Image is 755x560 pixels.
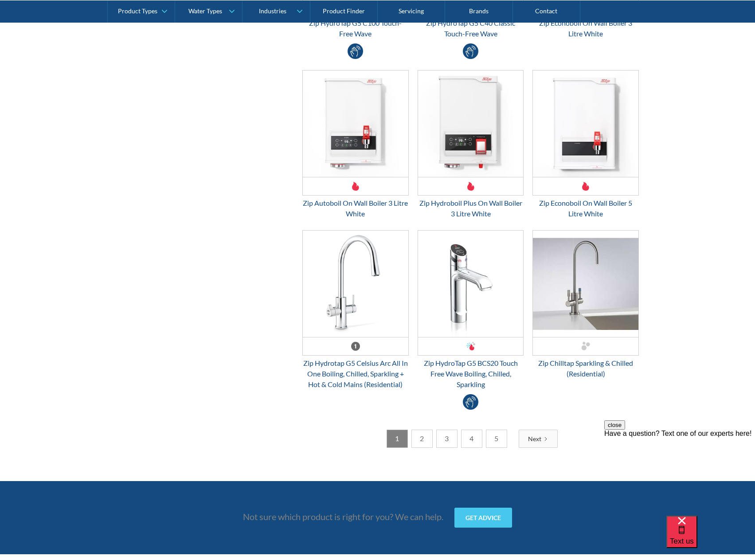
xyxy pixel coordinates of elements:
[418,198,524,219] div: Zip Hydroboil Plus On Wall Boiler 3 Litre White
[411,430,433,448] a: 2
[118,7,157,15] div: Product Types
[303,231,408,337] img: Zip Hydrotap G5 Celsius Arc All In One Boiling, Chilled, Sparkling + Hot & Cold Mains (Residential)
[533,70,638,177] img: Zip Econoboil On Wall Boiler 5 Litre White
[302,18,409,39] div: Zip HydroTap G5 C100 Touch-Free Wave
[418,70,524,177] img: Zip Hydroboil Plus On Wall Boiler 3 Litre White
[532,358,639,379] div: Zip Chilltap Sparkling & Chilled (Residential)
[243,510,443,523] p: Not sure which product is right for you? We can help.
[454,508,512,528] a: Get advice
[418,231,524,337] img: Zip HydroTap G5 BCS20 Touch Free Wave Boiling, Chilled, Sparkling
[302,430,639,448] div: List
[532,18,639,39] div: Zip Econoboil On Wall Boiler 3 Litre White
[387,430,408,448] a: 1
[418,230,524,390] a: Zip HydroTap G5 BCS20 Touch Free Wave Boiling, Chilled, SparklingZip HydroTap G5 BCS20 Touch Free...
[303,70,408,177] img: Zip Autoboil On Wall Boiler 3 Litre White
[418,18,524,39] div: Zip HydroTap G5 C40 Classic Touch-Free Wave
[418,358,524,390] div: Zip HydroTap G5 BCS20 Touch Free Wave Boiling, Chilled, Sparkling
[302,230,409,390] a: Zip Hydrotap G5 Celsius Arc All In One Boiling, Chilled, Sparkling + Hot & Cold Mains (Residentia...
[528,434,541,443] div: Next
[532,70,639,219] a: Zip Econoboil On Wall Boiler 5 Litre WhiteZip Econoboil On Wall Boiler 5 Litre White
[532,198,639,219] div: Zip Econoboil On Wall Boiler 5 Litre White
[533,231,638,337] img: Zip Chilltap Sparkling & Chilled (Residential)
[604,420,755,527] iframe: podium webchat widget prompt
[486,430,507,448] a: 5
[532,230,639,379] a: Zip Chilltap Sparkling & Chilled (Residential)Zip Chilltap Sparkling & Chilled (Residential)
[302,70,409,219] a: Zip Autoboil On Wall Boiler 3 Litre WhiteZip Autoboil On Wall Boiler 3 Litre White
[436,430,458,448] a: 3
[259,7,286,15] div: Industries
[461,430,482,448] a: 4
[519,430,558,448] a: Next Page
[302,198,409,219] div: Zip Autoboil On Wall Boiler 3 Litre White
[188,7,222,15] div: Water Types
[418,70,524,219] a: Zip Hydroboil Plus On Wall Boiler 3 Litre WhiteZip Hydroboil Plus On Wall Boiler 3 Litre White
[666,516,755,560] iframe: podium webchat widget bubble
[302,358,409,390] div: Zip Hydrotap G5 Celsius Arc All In One Boiling, Chilled, Sparkling + Hot & Cold Mains (Residential)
